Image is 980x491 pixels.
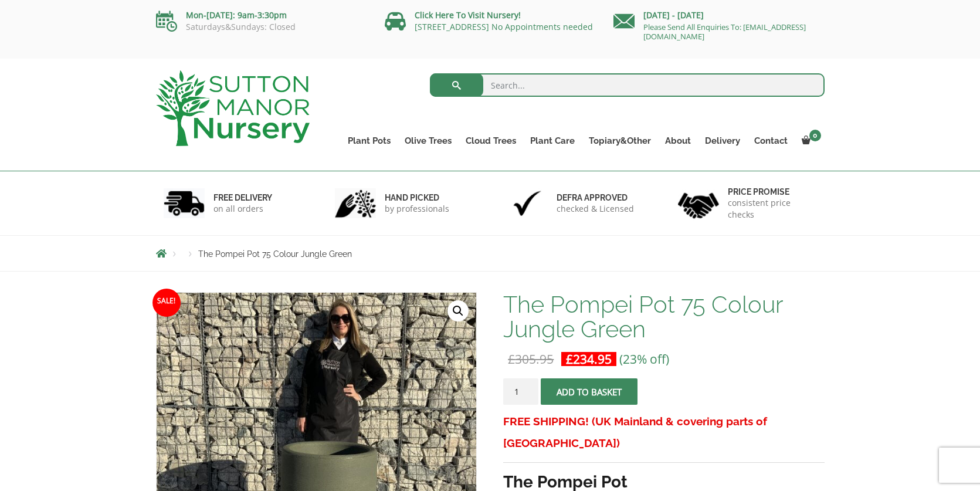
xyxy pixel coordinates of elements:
[566,351,612,367] bdi: 234.95
[503,292,824,341] h1: The Pompei Pot 75 Colour Jungle Green
[164,188,205,218] img: 1.jpg
[613,8,825,22] p: [DATE] - [DATE]
[508,351,515,367] span: £
[566,351,573,367] span: £
[643,22,806,42] a: Please Send All Enquiries To: [EMAIL_ADDRESS][DOMAIN_NAME]
[341,133,398,149] a: Plant Pots
[459,133,523,149] a: Cloud Trees
[503,411,824,454] h3: FREE SHIPPING! (UK Mainland & covering parts of [GEOGRAPHIC_DATA])
[398,133,459,149] a: Olive Trees
[430,73,825,97] input: Search...
[213,203,272,215] p: on all orders
[198,249,352,259] span: The Pompei Pot 75 Colour Jungle Green
[557,203,634,215] p: checked & Licensed
[447,300,469,321] a: View full-screen image gallery
[508,351,554,367] bdi: 305.95
[795,133,825,149] a: 0
[385,192,449,203] h6: hand picked
[385,203,449,215] p: by professionals
[747,133,795,149] a: Contact
[152,289,181,317] span: Sale!
[213,192,272,203] h6: FREE DELIVERY
[557,192,634,203] h6: Defra approved
[582,133,658,149] a: Topiary&Other
[335,188,376,218] img: 2.jpg
[698,133,747,149] a: Delivery
[503,378,538,405] input: Product quantity
[156,8,367,22] p: Mon-[DATE]: 9am-3:30pm
[507,188,548,218] img: 3.jpg
[541,378,637,405] button: Add to basket
[156,249,825,258] nav: Breadcrumbs
[809,130,821,141] span: 0
[523,133,582,149] a: Plant Care
[658,133,698,149] a: About
[156,70,310,146] img: logo
[728,197,817,221] p: consistent price checks
[415,9,521,21] a: Click Here To Visit Nursery!
[678,185,719,221] img: 4.jpg
[619,351,669,367] span: (23% off)
[728,187,817,197] h6: Price promise
[415,21,593,32] a: [STREET_ADDRESS] No Appointments needed
[156,22,367,32] p: Saturdays&Sundays: Closed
